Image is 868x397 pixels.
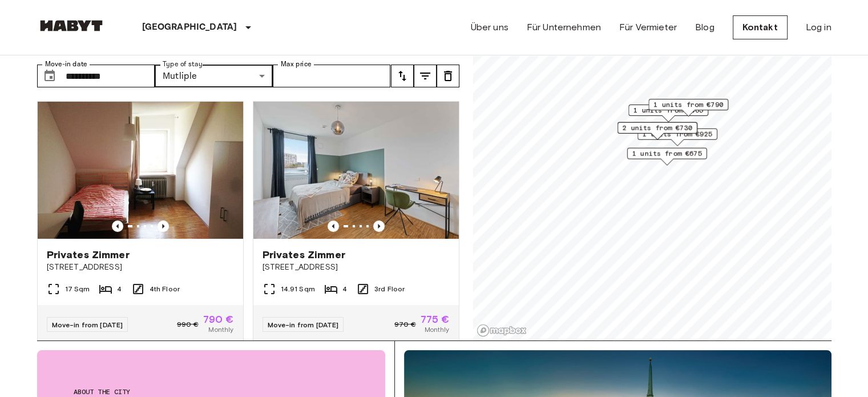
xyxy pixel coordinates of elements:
[617,122,697,140] div: Map marker
[622,123,692,133] span: 2 units from €730
[642,129,712,139] span: 1 units from €925
[421,314,450,324] span: 775 €
[471,21,508,34] a: Über uns
[806,21,831,34] a: Log in
[619,21,677,34] a: Für Vermieter
[263,262,450,273] span: [STREET_ADDRESS]
[37,20,106,31] img: Habyt
[208,324,233,335] span: Monthly
[38,102,243,239] img: Marketing picture of unit DE-02-001-03M
[253,102,459,239] img: Marketing picture of unit DE-02-019-002-04HF
[52,320,123,329] span: Move-in from [DATE]
[281,59,312,69] label: Max price
[177,319,199,330] span: 990 €
[637,129,717,146] div: Map marker
[253,101,459,344] a: Marketing picture of unit DE-02-019-002-04HFPrevious imagePrevious imagePrivates Zimmer[STREET_AD...
[373,220,385,232] button: Previous image
[733,15,788,39] a: Kontakt
[163,59,203,69] label: Type of stay
[38,65,61,87] button: Choose date, selected date is 30 Sep 2025
[37,101,244,344] a: Marketing picture of unit DE-02-001-03MPrevious imagePrevious imagePrivates Zimmer[STREET_ADDRESS...
[281,284,315,294] span: 14.91 Sqm
[391,65,414,87] button: tune
[424,324,449,335] span: Monthly
[112,220,123,232] button: Previous image
[65,284,90,294] span: 17 Sqm
[268,320,339,329] span: Move-in from [DATE]
[527,21,601,34] a: Für Unternehmen
[47,262,234,273] span: [STREET_ADDRESS]
[328,220,339,232] button: Previous image
[47,248,130,262] span: Privates Zimmer
[158,220,169,232] button: Previous image
[633,105,703,115] span: 1 units from €865
[150,284,180,294] span: 4th Floor
[627,148,706,166] div: Map marker
[263,248,345,262] span: Privates Zimmer
[477,324,527,337] a: Mapbox logo
[414,65,437,87] button: tune
[394,319,416,330] span: 970 €
[632,149,701,159] span: 1 units from €675
[155,65,273,87] div: Mutliple
[342,284,347,294] span: 4
[203,314,234,324] span: 790 €
[695,21,714,34] a: Blog
[648,99,728,117] div: Map marker
[142,21,237,34] p: [GEOGRAPHIC_DATA]
[45,59,87,69] label: Move-in date
[117,284,122,294] span: 4
[628,105,708,122] div: Map marker
[437,65,459,87] button: tune
[653,99,723,110] span: 1 units from €790
[74,387,349,397] span: About the city
[374,284,405,294] span: 3rd Floor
